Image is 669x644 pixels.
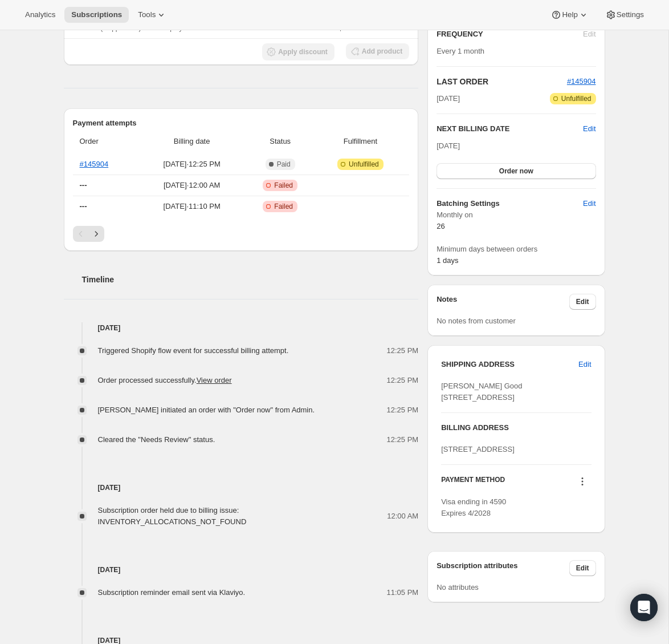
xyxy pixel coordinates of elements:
h3: BILLING ADDRESS [441,422,591,434]
h3: Notes [437,294,569,310]
button: Next [88,226,104,242]
span: Edit [578,359,591,370]
div: Open Intercom Messenger [630,594,658,621]
h4: [DATE] [64,322,419,334]
h2: Timeline [82,274,419,285]
button: Order now [437,163,595,179]
h3: PAYMENT METHOD [441,475,505,491]
span: 1 days [437,256,458,265]
h3: SHIPPING ADDRESS [441,359,578,370]
th: Order [73,129,138,154]
span: Subscription order held due to billing issue: INVENTORY_ALLOCATIONS_NOT_FOUND [98,506,247,526]
span: Status [249,136,312,147]
span: 11:05 PM [387,587,419,598]
span: Every 1 month [437,47,484,55]
button: Edit [569,294,596,310]
span: Minimum days between orders [437,244,595,255]
span: Monthly on [437,209,595,221]
span: 12:25 PM [387,375,419,386]
button: Subscriptions [64,7,129,23]
span: 26 [437,222,444,230]
h2: NEXT BILLING DATE [437,123,583,135]
span: 12:00 AM [387,511,418,522]
span: Edit [576,564,589,573]
span: [PERSON_NAME] Good [STREET_ADDRESS] [441,382,522,402]
button: Settings [598,7,651,23]
h4: [DATE] [64,564,419,576]
span: Unfulfilled [561,94,592,103]
span: Settings [617,10,644,19]
span: Tools [138,10,156,19]
span: No notes from customer [437,317,516,325]
button: Edit [576,195,602,213]
button: Tools [131,7,174,23]
a: View order [197,376,232,384]
span: Failed [274,181,293,190]
span: Failed [274,202,293,211]
button: Edit [583,123,595,135]
span: [STREET_ADDRESS] [441,445,515,453]
span: Order now [499,167,533,176]
h3: Subscription attributes [437,560,569,576]
h6: Batching Settings [437,198,583,209]
h2: Payment attempts [73,118,410,129]
h2: FREQUENCY [437,29,583,40]
button: Edit [569,560,596,576]
span: Help [562,10,577,19]
span: Order processed successfully. [98,376,232,384]
span: [DATE] [437,141,460,150]
button: #145904 [567,76,596,87]
span: Subscription reminder email sent via Klaviyo. [98,588,246,597]
span: Subscriptions [71,10,122,19]
span: Triggered Shopify flow event for successful billing attempt. [98,346,289,355]
span: [DATE] [437,93,460,104]
span: [DATE] · 12:00 AM [142,180,242,191]
span: --- [80,202,87,210]
span: Billing date [142,136,242,147]
span: Edit [576,297,589,306]
span: 12:25 PM [387,404,419,416]
span: [PERSON_NAME] initiated an order with "Order now" from Admin. [98,406,315,414]
nav: Pagination [73,226,410,242]
span: [DATE] · 11:10 PM [142,201,242,212]
h4: [DATE] [64,482,419,493]
span: --- [80,181,87,189]
span: Fulfillment [319,136,403,147]
span: [DATE] · 12:25 PM [142,159,242,170]
a: #145904 [567,77,596,86]
button: Analytics [18,7,62,23]
span: Cleared the "Needs Review" status. [98,435,215,444]
h2: LAST ORDER [437,76,567,87]
span: Analytics [25,10,55,19]
span: Edit [583,198,595,209]
span: Visa ending in 4590 Expires 4/2028 [441,497,506,517]
button: Help [544,7,595,23]
span: Paid [277,160,291,169]
span: 12:25 PM [387,434,419,445]
span: 12:25 PM [387,345,419,357]
a: #145904 [80,160,109,168]
span: Unfulfilled [349,160,379,169]
button: Edit [572,355,598,374]
span: No attributes [437,583,479,592]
